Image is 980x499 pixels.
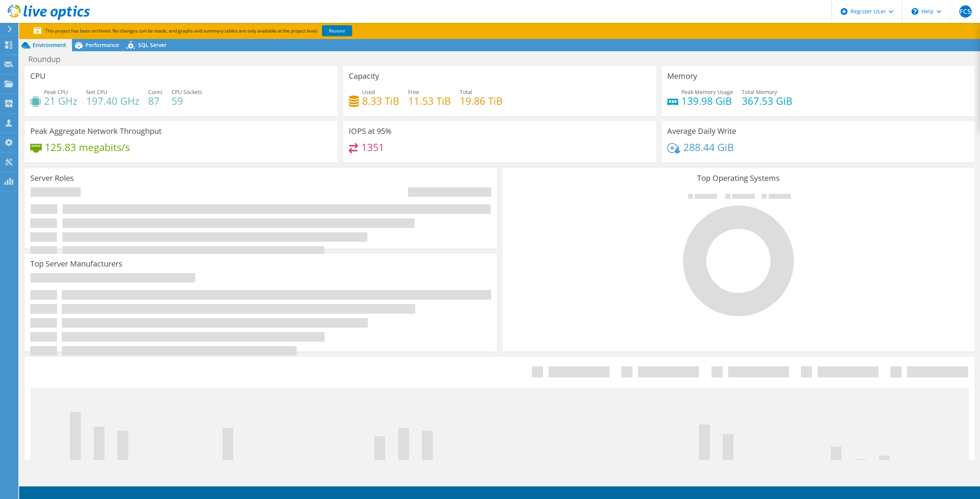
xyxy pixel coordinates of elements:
[45,143,130,151] h4: 125.83 megabits/s
[33,41,66,49] span: Environment
[86,97,139,105] h4: 197.40 GHz
[460,97,503,105] h4: 19.86 TiB
[44,88,68,96] span: Peak CPU
[85,41,119,49] span: Performance
[683,143,734,151] h4: 288.44 GiB
[911,8,918,15] svg: \n
[349,72,379,80] h3: Capacity
[681,88,733,96] span: Peak Memory Usage
[408,97,451,105] h4: 11.53 TiB
[25,55,72,63] h1: Roundup
[171,88,203,96] span: CPU Sockets
[148,88,163,96] span: Cores
[30,174,74,182] h3: Server Roles
[30,72,46,80] h3: CPU
[30,127,162,135] h3: Peak Aggregate Network Throughput
[667,127,736,135] h3: Average Daily Write
[742,97,792,105] h4: 367.53 GiB
[349,127,392,135] h3: IOPS at 95%
[742,88,777,96] span: Total Memory
[361,143,384,151] h4: 1351
[362,97,399,105] h4: 8.33 TiB
[460,88,472,96] span: Total
[959,5,972,18] span: FCS
[34,27,409,35] p: This project has been archived. No changes can be made, and graphs and summary tables are only av...
[408,88,419,96] span: Free
[138,41,167,49] span: SQL Server
[362,88,375,96] span: Used
[667,72,697,80] h3: Memory
[171,97,203,105] h4: 59
[30,260,122,268] h3: Top Server Manufacturers
[681,97,733,105] h4: 139.98 GiB
[322,25,352,36] a: Restore
[44,97,77,105] h4: 21 GHz
[148,97,163,105] h4: 87
[508,174,969,182] h3: Top Operating Systems
[86,88,107,96] span: Net CPU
